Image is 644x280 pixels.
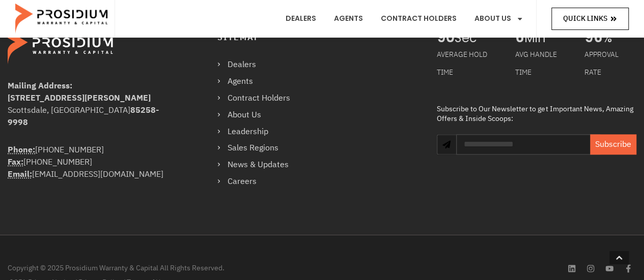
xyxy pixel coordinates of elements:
a: Careers [217,174,300,189]
span: Min [524,30,574,46]
a: News & Updates [217,158,300,172]
button: Subscribe [590,134,636,154]
span: Sec [455,30,505,46]
div: AVERAGE HOLD TIME [437,46,505,81]
div: Copyright © 2025 Prosidium Warranty & Capital All Rights Reserved. [8,263,317,273]
a: Sales Regions [217,141,300,155]
strong: Phone: [8,144,35,156]
b: Mailing Address: [8,80,72,92]
div: AVG HANDLE TIME [515,46,574,81]
span: Quick Links [563,12,607,25]
b: [STREET_ADDRESS][PERSON_NAME] [8,92,151,104]
a: Dealers [217,57,300,72]
a: Leadership [217,125,300,139]
span: 6 [515,30,524,46]
div: APPROVAL RATE [584,46,636,81]
div: [PHONE_NUMBER] [PHONE_NUMBER] [EMAIL_ADDRESS][DOMAIN_NAME] [8,144,178,180]
span: 90 [437,30,455,46]
div: Subscribe to Our Newsletter to get Important News, Amazing Offers & Inside Scoops: [437,104,636,124]
strong: Fax: [8,156,23,168]
abbr: Fax [8,156,23,168]
form: Newsletter Form [456,134,636,165]
nav: Menu [217,57,300,189]
a: About Us [217,108,300,122]
a: Contract Holders [217,91,300,106]
strong: Email: [8,168,32,180]
abbr: Phone Number [8,144,35,156]
b: 85258-9998 [8,104,159,129]
span: % [603,30,636,46]
a: Quick Links [551,8,629,29]
div: Scottsdale, [GEOGRAPHIC_DATA] [8,104,178,129]
a: Agents [217,74,300,89]
span: 96 [584,30,603,46]
abbr: Email Address [8,168,32,180]
span: Subscribe [595,138,631,150]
